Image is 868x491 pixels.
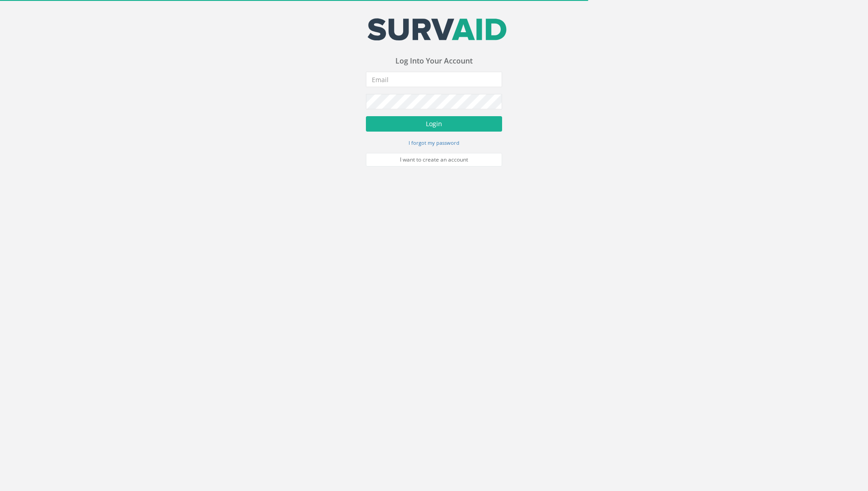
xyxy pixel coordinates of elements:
small: I forgot my password [409,139,459,146]
a: I forgot my password [409,138,459,147]
input: Email [366,72,502,87]
h3: Log Into Your Account [366,57,502,65]
a: I want to create an account [366,153,502,167]
button: Login [366,116,502,132]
